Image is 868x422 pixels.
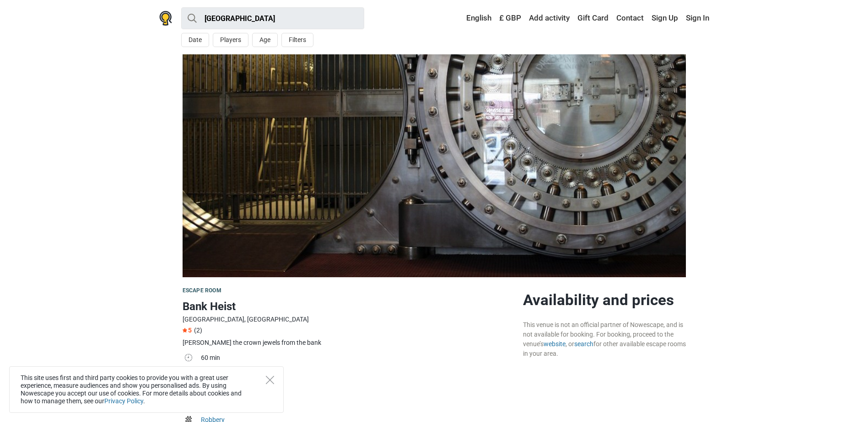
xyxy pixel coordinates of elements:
span: (2) [194,327,202,334]
img: Star [183,328,187,332]
div: Good for: [201,393,516,402]
span: 5 [183,327,192,334]
a: website [544,340,566,348]
a: Privacy Policy [104,397,143,405]
button: Date [181,33,209,47]
td: 2 - 6 players [201,365,516,379]
a: English [458,10,494,26]
div: [PERSON_NAME] the crown jewels from the bank [183,338,516,348]
a: £ GBP [497,10,523,26]
button: Players [213,33,248,47]
a: Sign Up [649,10,680,26]
div: This site uses first and third party cookies to provide you with a great user experience, measure... [9,366,284,413]
a: Add activity [527,10,572,26]
button: Close [266,376,274,384]
img: Bank Heist photo 1 [183,54,686,277]
img: English [460,15,466,21]
button: Filters [281,33,313,47]
h2: Availability and prices [523,291,686,309]
input: try “London” [181,7,364,29]
div: This venue is not an official partner of Nowescape, and is not available for booking. For booking... [523,320,686,359]
td: 60 min [201,352,516,365]
img: Nowescape logo [159,11,172,26]
button: Age [252,33,278,47]
div: [GEOGRAPHIC_DATA], [GEOGRAPHIC_DATA] [183,315,516,324]
span: Escape room [183,287,221,294]
a: Contact [614,10,646,26]
a: search [574,340,593,348]
a: Sign In [684,10,709,26]
a: Gift Card [575,10,611,26]
td: , , [201,392,516,414]
h1: Bank Heist [183,298,516,315]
